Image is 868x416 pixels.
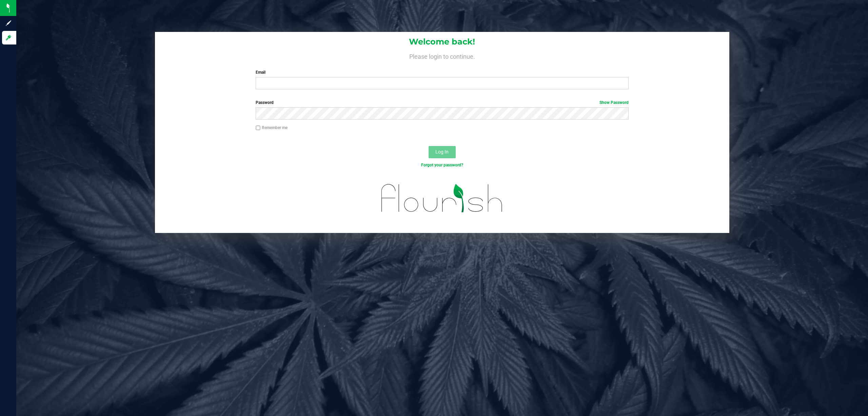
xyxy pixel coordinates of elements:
h4: Please login to continue. [155,52,730,60]
a: Show Password [599,100,629,105]
button: Log In [429,146,456,158]
h1: Welcome back! [155,37,730,46]
a: Forgot your password? [421,163,463,167]
img: flourish_logo.svg [370,175,514,221]
label: Email [256,69,629,75]
span: Log In [435,149,449,155]
span: Password [256,100,274,105]
inline-svg: Log in [5,34,12,41]
label: Remember me [256,125,288,131]
inline-svg: Sign up [5,20,12,26]
input: Remember me [256,126,260,130]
